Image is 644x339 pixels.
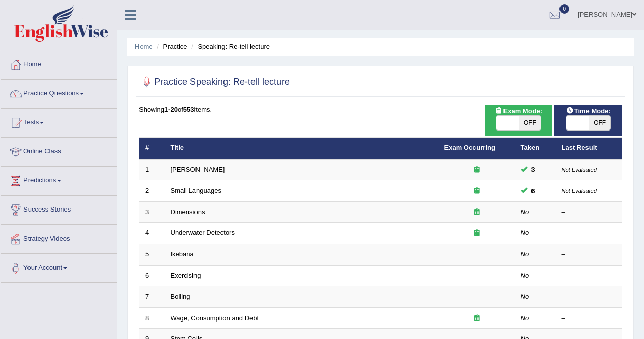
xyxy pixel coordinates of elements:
[485,105,552,136] div: Show exams occurring in exams
[1,109,117,134] a: Tests
[164,106,178,113] b: 1-20
[139,223,165,244] td: 4
[562,188,597,194] small: Not Evaluated
[562,167,597,173] small: Not Evaluated
[562,207,617,217] div: –
[1,196,117,221] a: Success Stories
[139,201,165,223] td: 3
[1,50,117,76] a: Home
[515,138,556,159] th: Taken
[171,208,205,216] a: Dimensions
[1,80,117,105] a: Practice Questions
[562,271,617,281] div: –
[171,272,201,279] a: Exercising
[521,208,529,216] em: No
[135,43,153,50] a: Home
[171,250,194,258] a: Ikebana
[444,314,510,323] div: Exam occurring question
[589,116,611,130] span: OFF
[521,250,529,258] em: No
[527,186,539,196] span: You can still take this question
[527,164,539,175] span: You can still take this question
[139,244,165,266] td: 5
[139,159,165,180] td: 1
[1,254,117,279] a: Your Account
[444,165,510,175] div: Exam occurring question
[139,180,165,202] td: 2
[556,138,622,159] th: Last Result
[444,144,495,151] a: Exam Occurring
[444,228,510,238] div: Exam occurring question
[521,314,529,322] em: No
[139,74,290,90] h2: Practice Speaking: Re-tell lecture
[519,116,541,130] span: OFF
[171,229,235,237] a: Underwater Detectors
[183,106,194,113] b: 553
[139,138,165,159] th: #
[1,138,117,163] a: Online Class
[171,293,190,300] a: Boiling
[139,265,165,286] td: 6
[521,293,529,300] em: No
[559,4,570,14] span: 0
[189,42,270,51] li: Speaking: Re-tell lecture
[171,166,225,173] a: [PERSON_NAME]
[562,228,617,238] div: –
[444,207,510,217] div: Exam occurring question
[444,186,510,196] div: Exam occurring question
[171,314,259,322] a: Wage, Consumption and Debt
[521,229,529,237] em: No
[491,106,546,116] span: Exam Mode:
[1,167,117,192] a: Predictions
[139,286,165,308] td: 7
[562,106,615,116] span: Time Mode:
[562,314,617,323] div: –
[562,292,617,302] div: –
[154,42,187,51] li: Practice
[1,225,117,250] a: Strategy Videos
[165,138,439,159] th: Title
[521,272,529,279] em: No
[562,250,617,259] div: –
[139,105,622,114] div: Showing of items.
[139,307,165,329] td: 8
[171,187,221,194] a: Small Languages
